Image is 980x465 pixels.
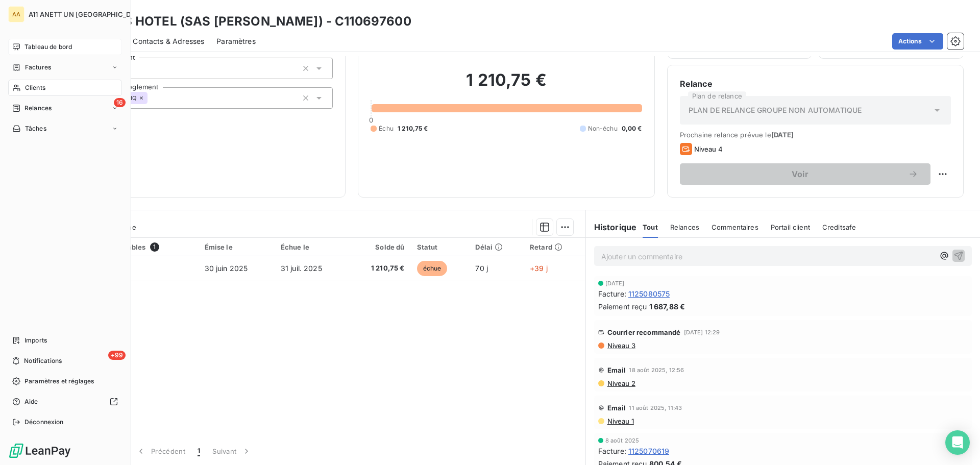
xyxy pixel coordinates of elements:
[622,124,642,133] span: 0,00 €
[114,98,126,107] span: 16
[680,131,951,139] span: Prochaine relance prévue le
[694,145,723,153] span: Niveau 4
[24,397,38,406] span: Aide
[198,446,200,456] span: 1
[417,261,448,276] span: échue
[629,367,684,373] span: 18 août 2025, 12:56
[205,243,268,251] div: Émise le
[598,446,626,456] span: Facture :
[90,12,411,31] h3: CLASS HOTEL (SAS [PERSON_NAME]) - C110697600
[29,10,146,18] span: A11 ANETT UN [GEOGRAPHIC_DATA]
[206,440,258,462] button: Suivant
[133,36,204,46] span: Contacts & Adresses
[475,243,518,251] div: Délai
[25,124,46,133] span: Tâches
[606,341,635,350] span: Niveau 3
[586,221,637,233] h6: Historique
[24,42,72,52] span: Tableau de bord
[281,264,322,273] span: 31 juil. 2025
[607,366,626,374] span: Email
[607,328,681,336] span: Courrier recommandé
[24,418,64,427] span: Déconnexion
[24,104,52,113] span: Relances
[148,93,156,103] input: Ajouter une valeur
[892,33,943,50] button: Actions
[606,379,635,387] span: Niveau 2
[8,6,24,22] div: AA
[398,124,428,133] span: 1 210,75 €
[771,131,794,139] span: [DATE]
[475,264,488,273] span: 70 j
[8,443,71,459] img: Logo LeanPay
[670,223,699,231] span: Relances
[191,440,206,462] button: 1
[130,440,191,462] button: Précédent
[25,83,45,92] span: Clients
[369,116,373,124] span: 0
[822,223,856,231] span: Creditsafe
[588,124,618,133] span: Non-échu
[680,78,951,90] h6: Relance
[354,263,405,274] span: 1 210,75 €
[25,63,51,72] span: Factures
[150,242,159,252] span: 1
[712,223,758,231] span: Commentaires
[628,446,670,456] span: 1125070619
[530,264,548,273] span: +39 j
[281,243,342,251] div: Échue le
[598,301,647,312] span: Paiement reçu
[371,70,642,101] h2: 1 210,75 €
[771,223,810,231] span: Portail client
[680,163,930,185] button: Voir
[945,430,970,455] div: Open Intercom Messenger
[216,36,256,46] span: Paramètres
[24,336,47,345] span: Imports
[606,417,634,425] span: Niveau 1
[205,264,248,273] span: 30 juin 2025
[598,288,626,299] span: Facture :
[605,280,625,286] span: [DATE]
[379,124,394,133] span: Échu
[417,243,463,251] div: Statut
[629,405,682,411] span: 11 août 2025, 11:43
[82,242,192,252] div: Pièces comptables
[607,404,626,412] span: Email
[354,243,405,251] div: Solde dû
[530,243,579,251] div: Retard
[689,105,862,115] span: PLAN DE RELANCE GROUPE NON AUTOMATIQUE
[108,351,126,360] span: +99
[628,288,670,299] span: 1125080575
[692,170,908,178] span: Voir
[605,437,640,444] span: 8 août 2025
[684,329,720,335] span: [DATE] 12:29
[24,377,94,386] span: Paramètres et réglages
[24,356,62,365] span: Notifications
[8,394,122,410] a: Aide
[649,301,685,312] span: 1 687,88 €
[643,223,658,231] span: Tout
